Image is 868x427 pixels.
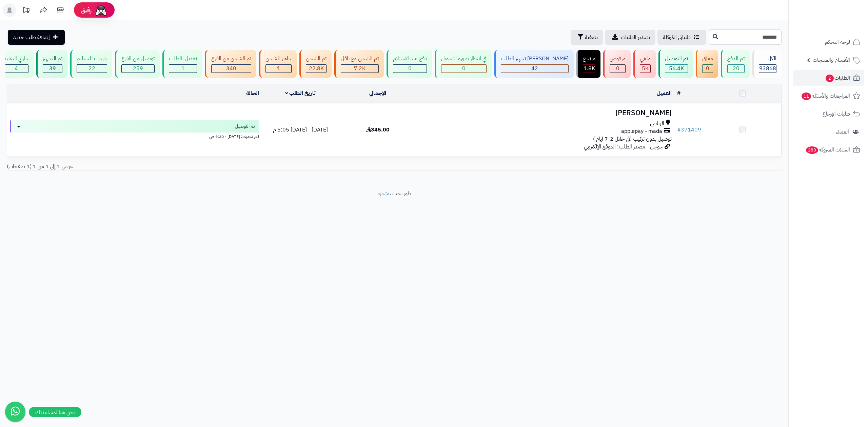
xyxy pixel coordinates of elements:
[88,64,95,73] span: 22
[385,50,433,78] a: دفع عند الاستلام 0
[616,64,619,73] span: 0
[419,109,671,117] h3: [PERSON_NAME]
[18,3,35,19] a: تحديثات المنصة
[610,55,626,63] div: مرفوض
[441,65,486,73] div: 0
[793,142,864,158] a: السلات المتروكة288
[602,50,632,78] a: مرفوض 0
[759,64,776,73] span: 93868
[277,64,280,73] span: 1
[706,64,709,73] span: 0
[822,19,862,33] img: logo-2.png
[10,133,259,140] div: اخر تحديث: [DATE] - 9:30 ص
[694,50,719,78] a: معلق 0
[366,126,390,134] span: 345.00
[306,55,327,63] div: تم الشحن
[836,127,849,137] span: العملاء
[433,50,493,78] a: في انتظار صورة التحويل 0
[43,65,62,73] div: 39
[793,124,864,140] a: العملاء
[77,55,107,63] div: خرجت للتسليم
[122,65,154,73] div: 259
[657,30,706,45] a: طلباتي المُوكلة
[501,55,569,63] div: [PERSON_NAME] تجهيز الطلب
[15,64,18,73] span: 4
[298,50,333,78] a: تم الشحن 22.8K
[702,55,713,63] div: معلق
[258,50,298,78] a: جاهز للشحن 1
[751,50,783,78] a: الكل93868
[43,55,62,63] div: تم التجهيز
[605,30,655,45] a: تصدير الطلبات
[825,73,850,83] span: الطلبات
[35,50,69,78] a: تم التجهيز 39
[669,64,684,73] span: 56.4K
[266,65,291,73] div: 1
[94,3,108,17] img: ai-face.png
[584,64,595,73] span: 1.8K
[759,55,776,63] div: الكل
[640,55,651,63] div: ملغي
[677,126,681,134] span: #
[632,50,657,78] a: ملغي 5K
[81,6,92,14] span: رفيق
[393,55,427,63] div: دفع عند الاستلام
[285,89,316,97] a: تاريخ الطلب
[793,34,864,50] a: لوحة التحكم
[49,64,56,73] span: 39
[793,88,864,104] a: المراجعات والأسئلة11
[169,55,197,63] div: تعديل بالطلب
[341,55,379,63] div: تم الشحن مع ناقل
[642,64,649,73] span: 5K
[501,65,568,73] div: 42
[677,89,680,97] a: #
[583,65,595,73] div: 1799
[309,64,324,73] span: 22.8K
[212,65,251,73] div: 340
[823,109,850,119] span: طلبات الإرجاع
[211,55,251,63] div: تم الشحن من الفرع
[665,65,688,73] div: 56408
[665,55,688,63] div: تم التوصيل
[408,64,412,73] span: 0
[273,126,328,134] span: [DATE] - [DATE] 5:05 م
[13,33,50,41] span: إضافة طلب جديد
[493,50,575,78] a: [PERSON_NAME] تجهيز الطلب 42
[77,65,107,73] div: 22
[813,55,850,65] span: الأقسام والمنتجات
[826,75,834,82] span: 2
[793,70,864,86] a: الطلبات2
[306,65,326,73] div: 22760
[575,50,602,78] a: مرتجع 1.8K
[2,163,394,170] div: عرض 1 إلى 1 من 1 (1 صفحات)
[719,50,751,78] a: تم الدفع 20
[593,135,672,143] span: توصيل بدون تركيب (في خلال 2-7 ايام )
[657,89,672,97] a: العميل
[203,50,258,78] a: تم الشحن من الفرع 340
[621,127,662,135] span: applepay - mada
[8,30,65,45] a: إضافة طلب جديد
[825,37,850,47] span: لوحة التحكم
[703,65,713,73] div: 0
[4,65,28,73] div: 4
[640,65,650,73] div: 4950
[806,146,818,154] span: 288
[802,93,811,100] span: 11
[114,50,161,78] a: توصيل من الفرع 259
[571,30,603,45] button: تصفية
[235,123,255,130] span: تم التوصيل
[462,64,466,73] span: 0
[377,189,390,198] a: متجرة
[121,55,155,63] div: توصيل من الفرع
[610,65,625,73] div: 0
[4,55,28,63] div: جاري التنفيذ
[169,65,197,73] div: 1
[728,65,744,73] div: 20
[354,64,366,73] span: 7.2K
[333,50,385,78] a: تم الشحن مع ناقل 7.2K
[801,91,850,101] span: المراجعات والأسئلة
[226,64,236,73] span: 340
[793,106,864,122] a: طلبات الإرجاع
[161,50,203,78] a: تعديل بالطلب 1
[393,65,427,73] div: 0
